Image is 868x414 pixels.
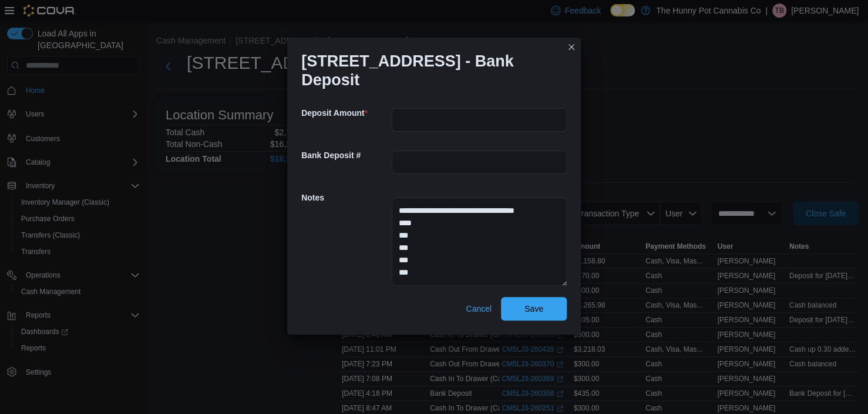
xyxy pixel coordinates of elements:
[461,297,496,320] button: Cancel
[501,297,567,320] button: Save
[301,186,389,209] h5: Notes
[564,40,578,54] button: Closes this modal window
[524,303,543,315] span: Save
[301,52,557,89] h1: [STREET_ADDRESS] - Bank Deposit
[301,143,389,167] h5: Bank Deposit #
[466,303,492,315] span: Cancel
[301,101,389,125] h5: Deposit Amount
